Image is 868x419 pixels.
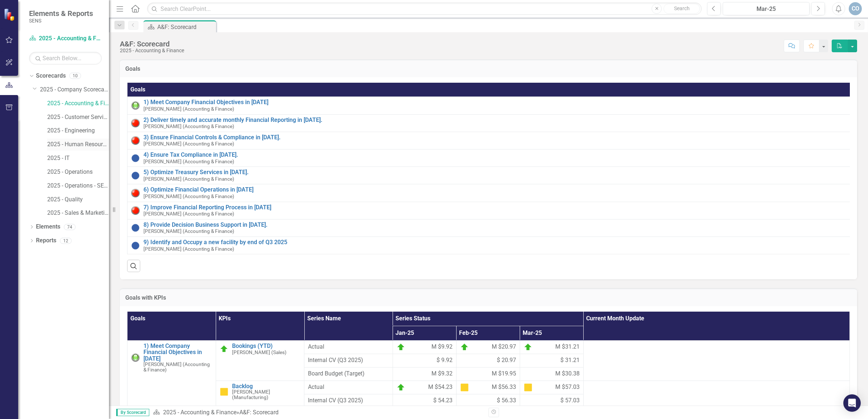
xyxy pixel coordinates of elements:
input: Search Below... [29,52,102,65]
div: 2025 - Accounting & Finance [120,48,184,53]
span: M $31.21 [555,343,580,352]
small: [PERSON_NAME] (Accounting & Finance) [143,141,234,147]
small: [PERSON_NAME] (Accounting & Finance) [143,124,234,129]
a: 2025 - Company Scorecard [40,86,109,94]
a: 2025 - Engineering [47,127,109,135]
a: Scorecards [36,72,66,80]
div: Open Intercom Messenger [843,394,861,412]
span: $ 9.92 [437,356,453,365]
span: Actual [308,343,389,351]
div: A&F: Scorecard [120,40,184,48]
img: On Target [220,345,228,353]
div: A&F: Scorecard [239,409,279,416]
div: 10 [69,73,81,79]
span: Internal CV (Q3 2025) [308,356,389,365]
a: 1) Meet Company Financial Objectives in [DATE] [143,99,853,106]
span: M $19.95 [492,370,516,378]
span: Actual [308,383,389,391]
span: M $57.03 [555,383,580,392]
span: M $30.38 [555,370,580,378]
a: 7) Improve Financial Reporting Process in [DATE] [143,204,853,211]
small: [PERSON_NAME] (Accounting & Finance) [143,106,234,112]
small: [PERSON_NAME] (Sales) [232,350,287,355]
a: 2025 - Quality [47,196,109,204]
img: On Target [397,343,405,352]
img: No Information [131,171,140,180]
button: Mar-25 [723,2,810,15]
a: 2025 - Accounting & Finance [47,99,109,108]
a: 3) Ensure Financial Controls & Compliance in [DATE]. [143,134,853,141]
a: 6) Optimize Financial Operations in [DATE] [143,186,853,193]
img: On Target [460,343,469,352]
button: CO [849,2,862,15]
a: 5) Optimize Treasury Services in [DATE]. [143,169,853,176]
div: 12 [60,238,72,244]
h3: Goals with KPIs [125,295,852,301]
span: $ 31.21 [560,356,580,365]
span: $ 20.97 [497,356,516,365]
img: Red: Critical Issues/Off-Track [131,136,140,145]
small: [PERSON_NAME] (Accounting & Finance) [143,229,234,234]
img: Red: Critical Issues/Off-Track [131,206,140,215]
small: [PERSON_NAME] (Accounting & Finance) [143,194,234,199]
a: 8) Provide Decision Business Support in [DATE]. [143,222,853,228]
span: M $9.92 [431,343,453,352]
small: [PERSON_NAME] (Accounting & Finance) [143,362,212,373]
span: $ 54.23 [433,397,453,405]
a: 2) Deliver timely and accurate monthly Financial Reporting in [DATE]. [143,117,853,123]
a: 2025 - Accounting & Finance [29,34,102,43]
small: [PERSON_NAME] (Accounting & Finance) [143,159,234,164]
span: By Scorecard [116,409,149,416]
a: Backlog [232,383,301,390]
div: 74 [64,224,76,230]
img: On Target [397,383,405,392]
a: 2025 - Customer Service [47,113,109,122]
img: On Target [524,343,532,352]
a: Elements [36,223,60,231]
span: $ 56.33 [497,397,516,405]
div: » [153,408,483,417]
img: At Risk [220,387,228,396]
img: At Risk [460,383,469,392]
span: Elements & Reports [29,9,93,18]
h3: Goals [125,66,852,72]
span: Internal CV (Q3 2025) [308,397,389,405]
a: 9) Identify and Occupy a new facility by end of Q3 2025 [143,239,853,246]
a: 2025 - Operations - SENS Legacy KPIs [47,182,109,190]
small: [PERSON_NAME] (Accounting & Finance) [143,246,234,252]
img: Red: Critical Issues/Off-Track [131,189,140,197]
img: Red: Critical Issues/Off-Track [131,119,140,127]
button: Search [664,4,700,14]
div: A&F: Scorecard [157,22,214,32]
span: Search [674,5,690,11]
a: 4) Ensure Tax Compliance in [DATE]. [143,152,853,158]
span: M $20.97 [492,343,516,352]
span: M $9.32 [431,370,453,378]
a: 2025 - Accounting & Finance [163,409,236,416]
div: Mar-25 [725,5,807,13]
img: Green: On Track [131,353,140,362]
span: M $54.23 [428,383,453,392]
img: Green: On Track [131,101,140,110]
img: No Information [131,154,140,163]
span: $ 57.03 [560,397,580,405]
a: Bookings (YTD) [232,343,301,349]
small: [PERSON_NAME] (Accounting & Finance) [143,176,234,182]
small: [PERSON_NAME] (Accounting & Finance) [143,211,234,217]
input: Search ClearPoint... [147,3,702,15]
small: SENS [29,18,93,24]
span: Board Budget (Target) [308,370,389,378]
img: No Information [131,223,140,232]
a: 2025 - Operations [47,168,109,176]
img: ClearPoint Strategy [4,8,16,21]
span: M $56.33 [492,383,516,392]
a: Reports [36,237,56,245]
a: 2025 - IT [47,154,109,163]
small: [PERSON_NAME] (Manufacturing) [232,389,301,400]
a: 1) Meet Company Financial Objectives in [DATE] [143,343,212,362]
img: No Information [131,241,140,250]
img: At Risk [524,383,532,392]
a: 2025 - Sales & Marketing [47,209,109,217]
a: 2025 - Human Resources [47,140,109,149]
